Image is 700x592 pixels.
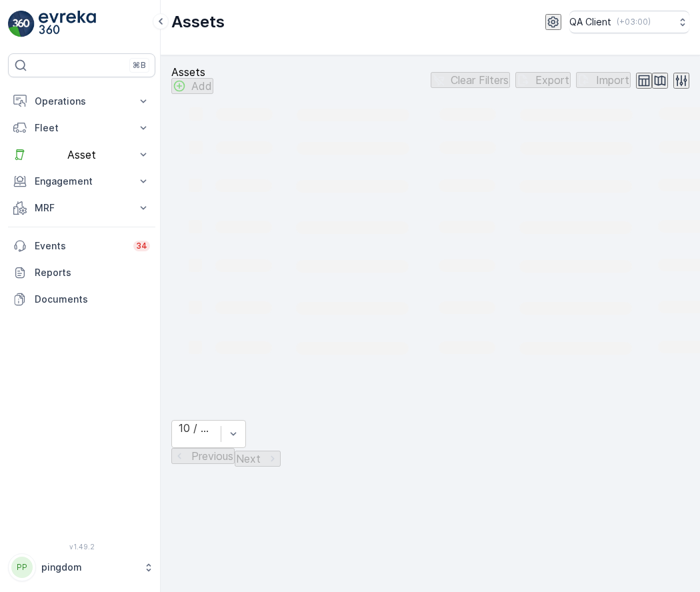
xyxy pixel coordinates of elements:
[535,74,569,86] p: Export
[236,453,261,465] p: Next
[8,11,35,37] img: logo
[8,543,155,551] span: v 1.49.2
[8,233,155,259] a: Events34
[35,266,150,279] p: Reports
[569,15,611,29] p: QA Client
[8,259,155,286] a: Reports
[569,11,689,33] button: QA Client(+03:00)
[41,561,137,574] p: pingdom
[8,286,155,313] a: Documents
[576,72,631,88] button: Import
[8,168,155,195] button: Engagement
[35,95,129,108] p: Operations
[8,88,155,115] button: Operations
[515,72,571,88] button: Export
[11,557,33,578] div: PP
[191,450,233,462] p: Previous
[171,11,225,33] p: Assets
[8,553,155,581] button: PPpingdom
[191,80,212,92] p: Add
[451,74,509,86] p: Clear Filters
[235,451,281,467] button: Next
[136,241,147,251] p: 34
[35,239,125,253] p: Events
[35,293,150,306] p: Documents
[39,11,96,37] img: logo_light-DOdMpM7g.png
[596,74,629,86] p: Import
[8,141,155,168] button: Asset
[133,60,146,71] p: ⌘B
[171,66,213,78] p: Assets
[8,115,155,141] button: Fleet
[35,121,129,135] p: Fleet
[617,17,651,27] p: ( +03:00 )
[179,422,214,434] div: 10 / Page
[8,195,155,221] button: MRF
[35,175,129,188] p: Engagement
[171,78,213,94] button: Add
[171,448,235,464] button: Previous
[35,201,129,215] p: MRF
[35,149,129,161] p: Asset
[431,72,510,88] button: Clear Filters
